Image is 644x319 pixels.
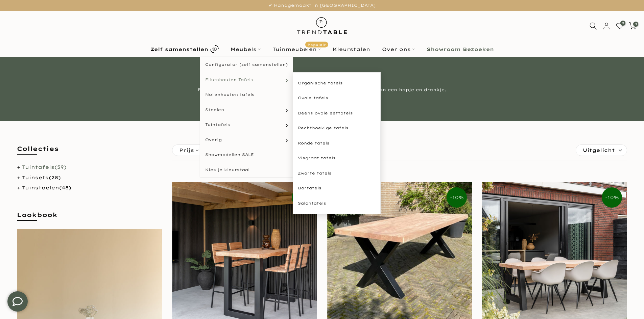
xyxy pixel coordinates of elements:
b: Showroom Bezoeken [427,47,494,52]
span: Tuintafels [205,122,230,128]
a: Overig [200,132,293,148]
span: 0 [620,21,625,26]
span: -10% [292,187,312,208]
a: Configurator (zelf samenstellen) [200,57,293,72]
p: ✔ Handgemaakt in [GEOGRAPHIC_DATA] [8,2,636,9]
span: Uitgelicht [583,145,615,156]
label: Sorteren:Uitgelicht [576,145,627,156]
a: Kleurstalen [327,45,376,53]
a: Notenhouten tafels [200,87,293,102]
a: Over ons [376,45,421,53]
span: -10% [447,187,467,208]
a: Ovale tafels [293,90,381,106]
b: Zelf samenstellen [150,47,208,52]
a: Rechthoekige tafels [293,121,381,136]
iframe: toggle-frame [1,285,34,318]
a: Stoelen [200,102,293,117]
a: Kies je kleurstaal [200,162,293,178]
a: Ronde tafels [293,136,381,151]
span: Overig [205,137,222,143]
a: Showmodellen SALE [200,147,293,162]
span: Prijs [179,147,194,154]
a: Tuinstoelen(48) [22,185,71,191]
h5: Collecties [17,144,162,160]
a: Tuinsets(28) [22,175,61,181]
a: 0 [629,22,636,30]
a: TuinmeubelenPopulair [266,45,327,53]
a: Tuintafels(59) [22,164,67,170]
a: Salontafels [293,196,381,211]
span: (59) [54,164,67,170]
span: -10% [602,187,622,208]
span: (48) [59,185,71,191]
a: 0 [616,22,623,30]
h1: Tuintafels [124,71,520,80]
a: Organische tafels [293,76,381,91]
span: Populair [305,42,328,47]
a: Zwarte tafels [293,166,381,181]
a: Bartafels [293,181,381,196]
span: Stoelen [205,107,224,113]
a: Meubels [224,45,266,53]
span: (28) [49,175,61,181]
a: Zelf samenstellen [144,43,224,55]
a: Tuintafels [200,117,293,132]
img: trend-table [292,11,352,41]
a: Eikenhouten Tafels [200,72,293,87]
span: 0 [633,22,638,27]
h5: Lookbook [17,211,162,226]
div: Er is niets heerlijker dan op een warme zomerdag buiten genieten van een hapje en drankje. Dan is... [195,86,449,107]
span: Eikenhouten Tafels [205,77,253,83]
a: Showroom Bezoeken [421,45,500,53]
a: Deens ovale eettafels [293,106,381,121]
a: Visgraat tafels [293,151,381,166]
